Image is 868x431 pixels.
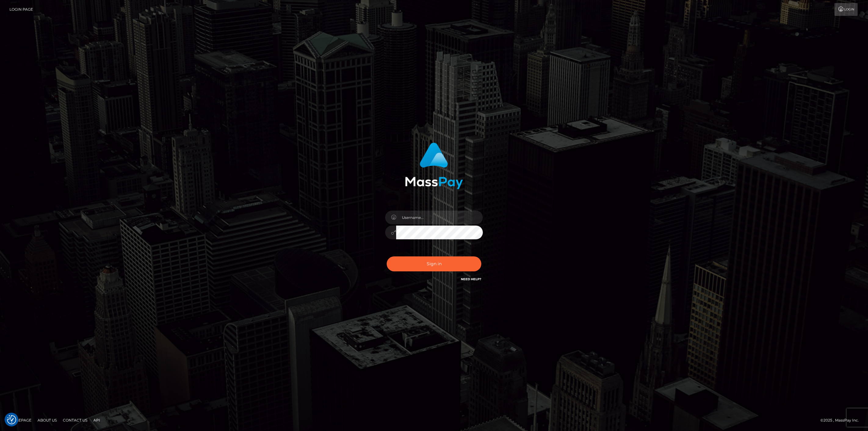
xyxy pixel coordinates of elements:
[405,143,463,189] img: MassPay Login
[7,415,16,424] img: Revisit consent button
[7,415,34,425] a: Homepage
[396,211,483,224] input: Username...
[9,3,33,16] a: Login Page
[820,417,863,424] div: © 2025 , MassPay Inc.
[834,3,858,16] a: Login
[7,415,16,424] button: Consent Preferences
[387,256,481,271] button: Sign in
[91,415,103,425] a: API
[461,277,481,281] a: Need Help?
[35,415,59,425] a: About Us
[60,415,90,425] a: Contact Us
